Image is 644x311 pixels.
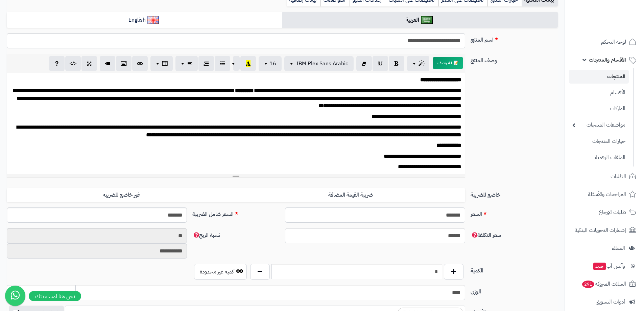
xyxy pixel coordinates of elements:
[421,16,433,24] img: العربية
[468,54,560,65] label: وصف المنتج
[468,285,560,296] label: الوزن
[569,134,629,149] a: خيارات المنتجات
[569,150,629,165] a: الملفات الرقمية
[468,207,560,218] label: السعر
[7,12,282,28] a: English
[569,294,640,310] a: أدوات التسويق
[601,37,626,47] span: لوحة التحكم
[569,85,629,100] a: الأقسام
[236,188,465,202] label: ضريبة القيمة المضافة
[569,168,640,184] a: الطلبات
[282,12,558,28] a: العربية
[593,263,606,270] span: جديد
[569,222,640,238] a: إشعارات التحويلات البنكية
[569,276,640,292] a: السلات المتروكة291
[598,8,638,23] img: logo-2.png
[569,240,640,256] a: العملاء
[569,118,629,132] a: مواصفات المنتجات
[147,16,159,24] img: English
[588,190,626,199] span: المراجعات والأسئلة
[569,204,640,220] a: طلبات الإرجاع
[296,60,348,68] span: IBM Plex Sans Arabic
[284,56,354,71] button: IBM Plex Sans Arabic
[596,297,625,307] span: أدوات التسويق
[259,56,282,71] button: 16
[468,188,560,199] label: خاضع للضريبة
[468,33,560,44] label: اسم المنتج
[575,225,626,235] span: إشعارات التحويلات البنكية
[7,188,236,202] label: غير خاضع للضريبه
[581,280,595,288] span: 291
[611,172,626,181] span: الطلبات
[569,258,640,274] a: وآتس آبجديد
[471,231,501,239] span: سعر التكلفة
[593,261,625,271] span: وآتس آب
[612,243,625,253] span: العملاء
[569,186,640,202] a: المراجعات والأسئلة
[581,279,626,289] span: السلات المتروكة
[433,57,463,69] button: 📝 AI وصف
[589,55,626,65] span: الأقسام والمنتجات
[269,60,276,68] span: 16
[599,207,626,217] span: طلبات الإرجاع
[468,264,560,275] label: الكمية
[190,207,282,218] label: السعر شامل الضريبة
[569,34,640,50] a: لوحة التحكم
[569,70,629,84] a: المنتجات
[192,231,220,239] span: نسبة الربح
[569,102,629,116] a: الماركات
